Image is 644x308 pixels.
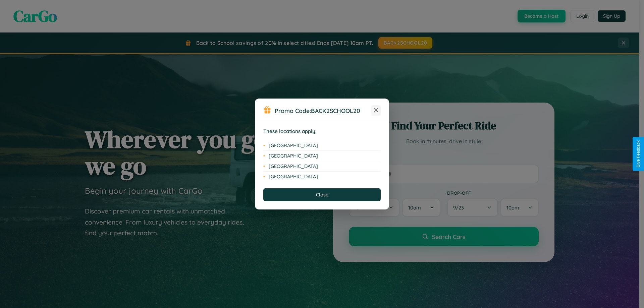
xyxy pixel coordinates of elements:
li: [GEOGRAPHIC_DATA] [263,140,381,151]
b: BACK2SCHOOL20 [311,107,360,114]
li: [GEOGRAPHIC_DATA] [263,151,381,161]
div: Give Feedback [636,140,641,168]
strong: These locations apply: [263,128,317,134]
li: [GEOGRAPHIC_DATA] [263,161,381,172]
h3: Promo Code: [275,107,371,114]
button: Close [263,188,381,201]
li: [GEOGRAPHIC_DATA] [263,172,381,182]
